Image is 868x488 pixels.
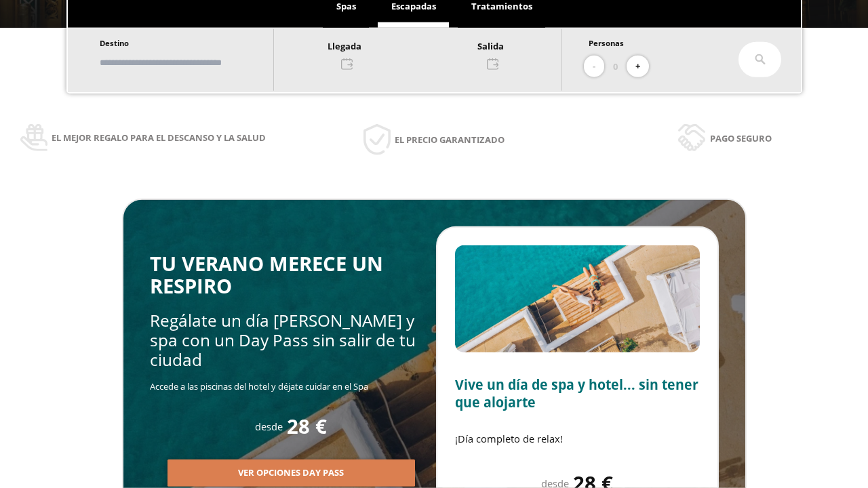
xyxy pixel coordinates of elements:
button: - [584,56,604,78]
span: Personas [589,38,624,48]
span: desde [255,420,283,433]
img: Slide2.BHA6Qswy.webp [455,245,700,352]
span: 0 [613,59,618,74]
span: El mejor regalo para el descanso y la salud [52,130,266,145]
a: Ver opciones Day Pass [167,466,415,479]
span: TU VERANO MERECE UN RESPIRO [150,250,383,300]
button: Ver opciones Day Pass [167,460,415,487]
button: + [627,56,649,78]
span: Pago seguro [710,131,772,146]
span: 28 € [287,415,327,438]
span: El precio garantizado [395,132,505,147]
span: ¡Día completo de relax! [455,432,563,445]
span: Destino [100,38,129,48]
span: Vive un día de spa y hotel... sin tener que alojarte [455,375,698,411]
span: Regálate un día [PERSON_NAME] y spa con un Day Pass sin salir de tu ciudad [150,309,416,371]
span: Ver opciones Day Pass [238,466,344,480]
span: Accede a las piscinas del hotel y déjate cuidar en el Spa [150,380,368,392]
